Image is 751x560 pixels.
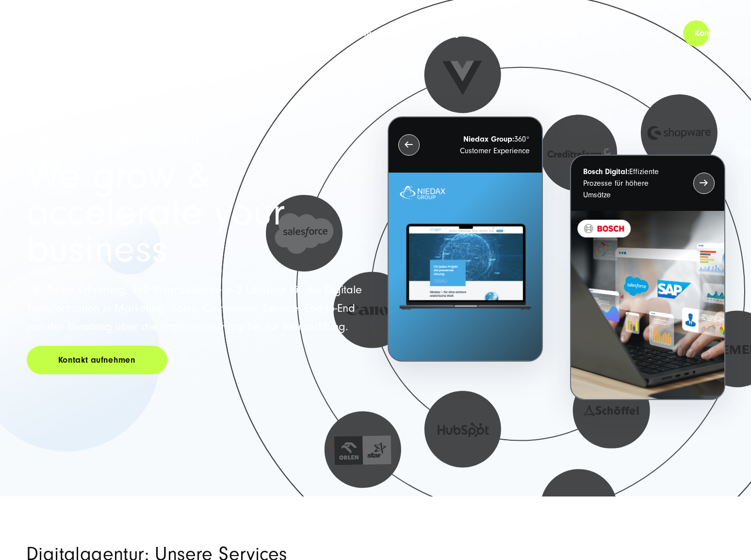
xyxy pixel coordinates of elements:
button: Bosch Digital:Effiziente Prozesse für höhere Umsätze BOSCH - Kundeprojekt - Digital Transformatio... [570,155,725,400]
strong: Bosch Digital: [583,167,629,176]
img: SUNZINET Full Service Digital Agentur [26,23,113,44]
a: Kontakt [683,19,736,47]
img: Letztes Projekt von Niedax. Ein Laptop auf dem die Niedax Website geöffnet ist, auf blauem Hinter... [389,173,542,361]
a: Insights [440,29,472,38]
h1: We grow & accelerate your business [27,158,364,268]
strong: Niedax Group: [463,135,514,144]
div: de [646,29,663,38]
span: Full Service Digitalagentur [27,130,200,147]
button: Niedax Group:360° Customer Experience Letztes Projekt von Niedax. Ein Laptop auf dem die Niedax W... [388,116,543,362]
a: Kunden & Branchen [342,29,421,38]
p: 360° Customer Experience [437,133,530,157]
p: +20 Jahre Erfahrung, 160 Mitarbeitende in 3 Ländern für die Digitale Transformation in Marketing,... [27,281,364,336]
a: Technologien [269,29,322,38]
img: BOSCH - Kundeprojekt - Digital Transformation Agentur SUNZINET [571,211,724,400]
a: Services [217,29,249,38]
a: Über uns [491,29,527,38]
a: Karriere [546,29,578,38]
p: Effiziente Prozesse für höhere Umsätze [583,166,676,201]
a: Kontakt aufnehmen [27,346,167,374]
